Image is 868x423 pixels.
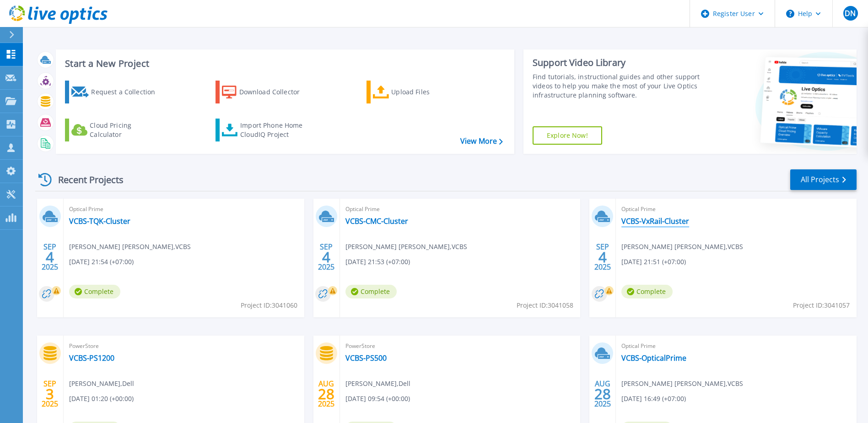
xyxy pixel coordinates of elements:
div: Cloud Pricing Calculator [90,121,163,139]
span: Optical Prime [621,204,851,214]
a: VCBS-OpticalPrime [621,353,686,363]
div: SEP 2025 [41,240,59,274]
a: Request a Collection [65,81,167,103]
div: Request a Collection [91,83,164,101]
span: 28 [318,390,334,398]
span: [DATE] 01:20 (+00:00) [69,394,134,404]
span: Project ID: 3041057 [793,300,850,310]
div: AUG 2025 [594,377,611,411]
span: Optical Prime [345,204,575,214]
div: Import Phone Home CloudIQ Project [240,121,312,139]
div: SEP 2025 [41,377,59,411]
span: [DATE] 21:51 (+07:00) [621,257,686,267]
span: Project ID: 3041058 [517,300,573,310]
span: [PERSON_NAME] [PERSON_NAME] , VCBS [621,379,743,389]
div: Upload Files [391,83,464,101]
a: VCBS-PS500 [345,353,387,363]
span: [PERSON_NAME] , Dell [345,379,410,389]
span: Project ID: 3041060 [241,300,297,310]
span: Optical Prime [621,341,851,351]
span: Complete [345,285,397,298]
a: VCBS-TQK-Cluster [69,217,130,226]
span: PowerStore [345,341,575,351]
span: Optical Prime [69,204,299,214]
span: [PERSON_NAME] , Dell [69,379,134,389]
span: 3 [46,390,54,398]
span: [DATE] 16:49 (+07:00) [621,394,686,404]
span: [DATE] 21:54 (+07:00) [69,257,134,267]
a: All Projects [790,169,857,190]
span: 4 [598,253,607,261]
span: 4 [322,253,330,261]
span: DN [845,10,856,17]
span: [PERSON_NAME] [PERSON_NAME] , VCBS [69,242,191,252]
span: Complete [69,285,120,298]
div: Recent Projects [35,168,136,191]
a: VCBS-PS1200 [69,353,114,363]
span: 4 [46,253,54,261]
span: 28 [594,390,611,398]
span: [PERSON_NAME] [PERSON_NAME] , VCBS [621,242,743,252]
a: Download Collector [216,81,318,103]
a: VCBS-CMC-Cluster [345,217,408,226]
span: [DATE] 21:53 (+07:00) [345,257,410,267]
div: SEP 2025 [318,240,335,274]
div: SEP 2025 [594,240,611,274]
a: VCBS-VxRail-Cluster [621,217,689,226]
div: AUG 2025 [318,377,335,411]
a: View More [460,137,503,146]
span: PowerStore [69,341,299,351]
a: Cloud Pricing Calculator [65,119,167,141]
div: Download Collector [239,83,313,101]
a: Upload Files [367,81,469,103]
span: [DATE] 09:54 (+00:00) [345,394,410,404]
div: Support Video Library [533,57,702,69]
h3: Start a New Project [65,59,502,69]
a: Explore Now! [533,126,602,145]
span: Complete [621,285,673,298]
span: [PERSON_NAME] [PERSON_NAME] , VCBS [345,242,467,252]
div: Find tutorials, instructional guides and other support videos to help you make the most of your L... [533,72,702,100]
